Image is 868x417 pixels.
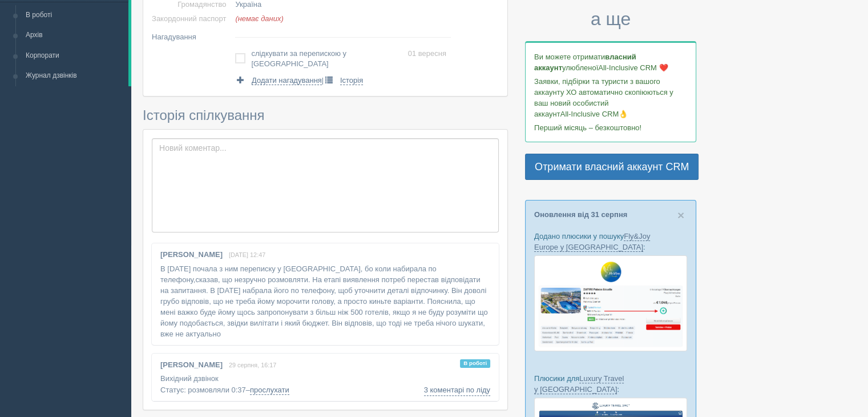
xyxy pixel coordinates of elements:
[677,209,684,222] span: ×
[21,5,128,26] a: В роботі
[251,46,407,72] td: слідкувати за перепискою у [GEOGRAPHIC_DATA]
[408,49,446,58] a: 01 вересня
[229,251,265,258] span: [DATE] 12:47
[246,386,289,395] span: –
[152,243,499,345] div: В [DATE] почала з ним переписку у [GEOGRAPHIC_DATA], бо коли набирала по телефону,сказав, що незр...
[235,75,321,86] a: Додати нагадування
[235,14,283,23] span: (немає даних)
[424,384,490,396] a: 3 коментарі по ліду
[525,154,699,180] a: Отримати власний аккаунт CRM
[229,362,276,368] span: 29 серпня, 16:17
[534,53,636,72] b: власний аккаунт
[143,108,508,123] h3: Історія спілкування
[152,26,231,44] td: Нагадування
[250,386,289,395] a: прослухати
[598,63,668,72] span: All-Inclusive CRM ❤️
[21,66,128,86] a: Журнал дзвінків
[324,75,363,86] a: Історія
[235,46,455,86] div: |
[560,110,628,118] span: All-Inclusive CRM👌
[460,359,490,368] span: В роботі
[534,374,624,394] a: Luxury Travel у [GEOGRAPHIC_DATA]
[340,76,363,85] span: Історія
[21,46,128,66] a: Корпорати
[534,373,687,395] p: Плюсики для :
[534,122,687,133] p: Перший місяць – безкоштовно!
[525,9,696,29] h3: а ще
[534,51,687,73] p: Ви можете отримати улюбленої
[152,354,499,400] div: Вихідний дзвінок Статус: розмовляли 0:37
[534,210,627,219] a: Оновлення від 31 серпня
[534,231,687,252] p: Додано плюсики у пошуку :
[252,76,322,85] span: Додати нагадування
[534,76,687,119] p: Заявки, підбірки та туристи з вашого аккаунту ХО автоматично скопіюються у ваш новий особистий ак...
[677,209,684,221] button: Close
[534,232,650,252] a: Fly&Joy Europe у [GEOGRAPHIC_DATA]
[160,250,223,259] b: [PERSON_NAME]
[160,360,223,369] b: [PERSON_NAME]
[534,255,687,351] img: fly-joy-de-proposal-crm-for-travel-agency.png
[21,25,128,46] a: Архів
[152,11,231,26] td: Закордонний паспорт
